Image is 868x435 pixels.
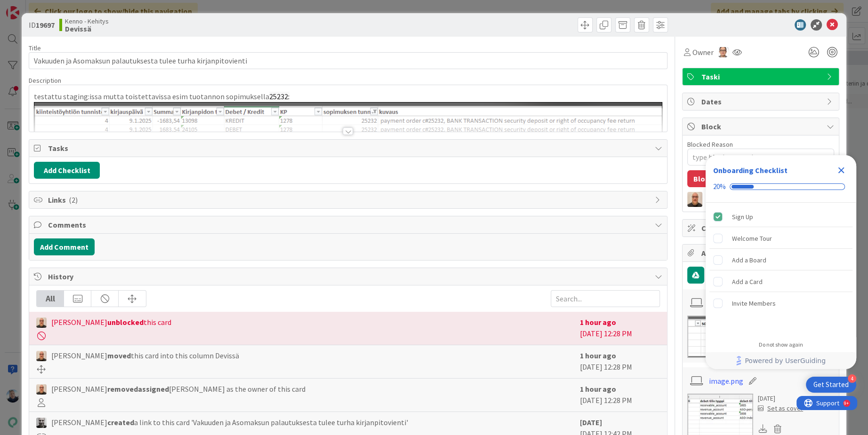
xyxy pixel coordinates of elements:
p: testattu staging:issa mutta toistettavissa esim tuotannon sopimuksella [34,91,662,102]
b: removed [107,384,138,394]
img: MK [36,351,47,361]
div: All [37,291,64,307]
div: Do not show again [759,341,803,348]
div: [DATE] 12:28 PM [580,350,660,373]
span: [PERSON_NAME] this card [51,316,171,328]
span: ID [29,19,55,31]
button: Block [687,170,719,187]
span: Kenno - Kehitys [65,17,109,25]
img: image.png [34,102,662,157]
b: Devissä [65,25,109,32]
label: Blocked Reason [687,140,733,149]
span: Taski [701,71,822,82]
img: MK [36,384,47,395]
label: Title [29,44,41,52]
b: 1 hour ago [580,351,616,360]
span: Support [20,1,43,13]
div: [DATE] 12:28 PM [580,316,660,340]
div: Invite Members [732,298,776,309]
b: 1 hour ago [580,384,616,394]
span: Comments [48,219,650,230]
div: 20% [713,182,726,191]
button: Add Checklist [34,162,100,179]
span: [PERSON_NAME] this card into this column Devissä [51,350,239,361]
div: Checklist progress: 20% [713,182,849,191]
button: Add Comment [34,238,95,255]
span: History [48,271,650,282]
div: Checklist items [706,203,856,335]
img: MK [36,317,47,328]
div: Add a Card is incomplete. [709,271,852,292]
span: Tasks [48,142,650,154]
div: Welcome Tour [732,233,772,244]
input: type card name here... [29,52,667,69]
div: Close Checklist [834,163,849,178]
img: MK [687,192,702,207]
b: [DATE] [580,418,602,427]
span: Dates [701,96,822,107]
img: JH [36,418,47,428]
span: Description [29,76,61,85]
div: Welcome Tour is incomplete. [709,228,852,249]
div: Sign Up [732,211,753,222]
span: Owner [692,47,714,58]
b: assigned [138,384,169,394]
div: Sign Up is complete. [709,206,852,227]
div: Footer [706,352,856,369]
div: [DATE] 12:28 PM [580,383,660,407]
a: Powered by UserGuiding [710,352,852,369]
div: 4 [848,374,856,383]
img: PK [718,47,729,57]
a: image.png [709,375,743,387]
span: Attachments [701,247,822,259]
span: Powered by UserGuiding [745,355,826,366]
b: 19697 [36,20,55,30]
span: [PERSON_NAME] [PERSON_NAME] as the owner of this card [51,383,305,395]
div: Onboarding Checklist [713,165,788,176]
div: Download [758,423,768,435]
div: Add a Card [732,276,763,287]
input: Search... [551,290,660,307]
b: 1 hour ago [580,317,616,327]
div: Open Get Started checklist, remaining modules: 4 [806,377,856,393]
span: [PERSON_NAME] a link to this card 'Vakuuden ja Asomaksun palautuksesta tulee turha kirjanpitovienti' [51,417,408,428]
span: ( 2 ) [69,195,78,205]
div: [DATE] [758,394,803,403]
div: Checklist Container [706,155,856,369]
div: Get Started [813,380,849,389]
div: Add a Board [732,254,766,266]
b: unblocked [107,317,144,327]
b: moved [107,351,131,360]
div: Set as cover [758,403,803,413]
span: Block [701,121,822,132]
span: 25232: [269,92,289,101]
span: Custom Fields [701,222,822,234]
span: Links [48,194,650,206]
div: 9+ [48,4,52,11]
b: created [107,418,134,427]
div: Invite Members is incomplete. [709,293,852,314]
div: Add a Board is incomplete. [709,250,852,270]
